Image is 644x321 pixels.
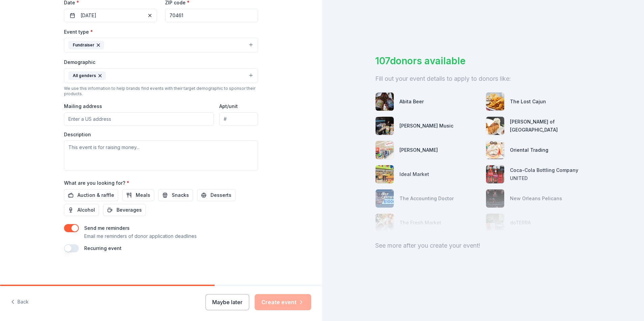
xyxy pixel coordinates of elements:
[375,73,591,84] div: Fill out your event details to apply to donors like:
[219,112,258,126] input: #
[64,103,102,110] label: Mailing address
[64,180,129,186] label: What are you looking for?
[84,225,130,231] label: Send me reminders
[172,191,189,199] span: Snacks
[11,295,29,309] button: Back
[486,93,504,111] img: photo for The Lost Cajun
[64,59,95,66] label: Demographic
[510,118,591,134] div: [PERSON_NAME] of [GEOGRAPHIC_DATA]
[165,9,258,22] input: 12345 (U.S. only)
[399,122,453,130] div: [PERSON_NAME] Music
[399,98,424,106] div: Abita Beer
[64,29,93,35] label: Event type
[376,93,394,111] img: photo for Abita Beer
[84,245,122,251] label: Recurring event
[136,191,150,199] span: Meals
[375,54,591,68] div: 107 donors available
[510,146,548,154] div: Oriental Trading
[122,189,154,201] button: Meals
[486,117,504,135] img: photo for Copeland's of New Orleans
[64,38,258,52] button: Fundraiser
[486,141,504,159] img: photo for Oriental Trading
[64,86,258,97] div: We use this information to help brands find events with their target demographic to sponsor their...
[197,189,235,201] button: Desserts
[77,206,95,214] span: Alcohol
[103,204,146,216] button: Beverages
[68,71,106,80] div: All genders
[84,232,197,240] p: Email me reminders of donor application deadlines
[117,206,142,214] span: Beverages
[510,98,546,106] div: The Lost Cajun
[158,189,193,201] button: Snacks
[211,191,231,199] span: Desserts
[64,189,118,201] button: Auction & raffle
[376,117,394,135] img: photo for Alfred Music
[64,9,157,22] button: [DATE]
[399,146,438,154] div: [PERSON_NAME]
[77,191,114,199] span: Auction & raffle
[376,141,394,159] img: photo for Winn-Dixie
[64,204,99,216] button: Alcohol
[64,131,91,138] label: Description
[64,112,214,126] input: Enter a US address
[375,240,591,251] div: See more after you create your event!
[219,103,238,110] label: Apt/unit
[68,41,104,49] div: Fundraiser
[205,294,249,310] button: Maybe later
[64,68,258,83] button: All genders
